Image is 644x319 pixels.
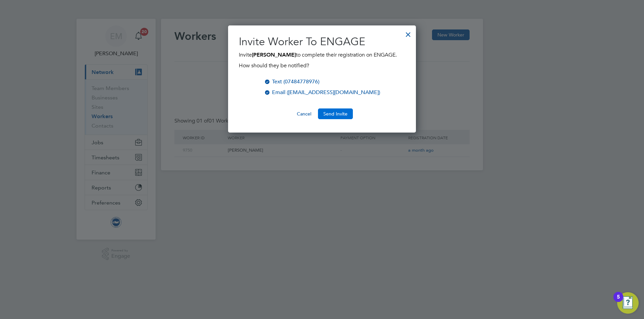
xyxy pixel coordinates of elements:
[318,108,353,119] button: Send Invite
[272,88,380,96] div: Email ([EMAIL_ADDRESS][DOMAIN_NAME])
[252,52,296,58] b: [PERSON_NAME]
[617,292,639,314] button: Open Resource Center, 5 new notifications
[291,108,317,119] button: Cancel
[239,59,405,70] div: How should they be notified?
[617,297,620,306] div: 5
[239,51,405,70] div: Invite to complete their registration on ENGAGE.
[239,35,405,49] h2: Invite Worker To ENGAGE
[272,78,319,86] div: Text (07484778976)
